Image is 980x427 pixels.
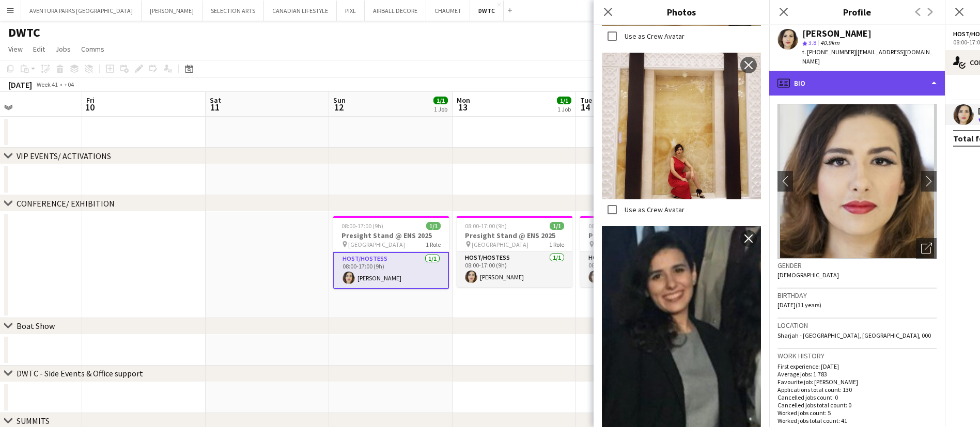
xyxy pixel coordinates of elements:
button: SELECTION ARTS [203,1,264,21]
h3: Profile [769,5,945,19]
div: 1 Job [434,105,447,113]
span: 1/1 [550,222,564,230]
span: Sat [210,96,221,105]
span: t. [PHONE_NUMBER] [802,48,856,56]
a: Jobs [51,42,75,56]
img: Crew avatar or photo [777,104,937,259]
h3: Presight Stand @ ENS 2025 [580,231,696,240]
a: Edit [29,42,49,56]
app-job-card: 08:00-17:00 (9h)1/1Presight Stand @ ENS 2025 [GEOGRAPHIC_DATA]1 RoleHost/Hostess1/108:00-17:00 (9... [580,216,696,287]
p: First experience: [DATE] [777,362,937,370]
span: 08:00-17:00 (9h) [588,222,630,230]
h3: Work history [777,351,937,360]
span: [DEMOGRAPHIC_DATA] [777,271,839,279]
div: SUMMITS [17,416,50,426]
app-job-card: 08:00-17:00 (9h)1/1Presight Stand @ ENS 2025 [GEOGRAPHIC_DATA]1 RoleHost/Hostess1/108:00-17:00 (9... [457,216,572,287]
div: +04 [64,81,74,88]
span: 10 [85,101,95,113]
button: AIRBALL DECORE [365,1,426,21]
div: Open photos pop-in [916,238,937,259]
span: Sun [333,96,346,105]
span: 11 [208,101,221,113]
button: [PERSON_NAME] [142,1,203,21]
div: 1 Job [557,105,571,113]
span: Tue [580,96,592,105]
label: Use as Crew Avatar [623,205,685,214]
span: 08:00-17:00 (9h) [465,222,507,230]
h3: Photos [594,5,769,19]
span: Jobs [55,44,71,54]
span: Mon [457,96,470,105]
span: 1 Role [549,241,564,248]
span: View [8,44,23,54]
span: 1/1 [557,97,571,104]
button: PIXL [337,1,365,21]
span: Week 41 [34,81,60,88]
span: | [EMAIL_ADDRESS][DOMAIN_NAME] [802,48,933,65]
div: [PERSON_NAME] [802,29,872,38]
h3: Presight Stand @ ENS 2025 [333,231,449,240]
span: 13 [455,101,470,113]
span: Edit [33,44,45,54]
button: CHAUMET [426,1,470,21]
button: AVENTURA PARKS [GEOGRAPHIC_DATA] [21,1,142,21]
div: VIP EVENTS/ ACTIVATIONS [17,151,111,161]
h3: Presight Stand @ ENS 2025 [457,231,572,240]
div: [DATE] [8,80,32,90]
span: Sharjah - [GEOGRAPHIC_DATA], [GEOGRAPHIC_DATA], 000 [777,331,931,339]
label: Use as Crew Avatar [623,31,685,41]
h3: Gender [777,261,937,270]
app-card-role: Host/Hostess1/108:00-17:00 (9h)[PERSON_NAME] [580,252,696,287]
p: Cancelled jobs count: 0 [777,393,937,401]
h3: Location [777,321,937,330]
a: Comms [77,42,108,56]
p: Favourite job: [PERSON_NAME] [777,378,937,386]
p: Worked jobs count: 5 [777,409,937,417]
p: Worked jobs total count: 41 [777,417,937,424]
span: [GEOGRAPHIC_DATA] [348,241,405,248]
span: 1/1 [433,97,448,104]
span: 14 [579,101,592,113]
a: View [4,42,27,56]
div: Boat Show [17,321,55,331]
span: 3.8 [808,39,816,46]
span: Comms [81,44,104,54]
span: Fri [86,96,95,105]
app-card-role: Host/Hostess1/108:00-17:00 (9h)[PERSON_NAME] [457,252,572,287]
span: 40.9km [818,39,842,46]
span: 08:00-17:00 (9h) [341,222,383,230]
p: Applications total count: 130 [777,386,937,393]
span: 12 [332,101,346,113]
span: 1 Role [426,241,441,248]
div: CONFERENCE/ EXHIBITION [17,198,115,209]
button: DWTC [470,1,504,21]
app-job-card: 08:00-17:00 (9h)1/1Presight Stand @ ENS 2025 [GEOGRAPHIC_DATA]1 RoleHost/Hostess1/108:00-17:00 (9... [333,216,449,289]
div: DWTC - Side Events & Office support [17,368,143,378]
p: Average jobs: 1.783 [777,370,937,378]
img: Crew photo 666380 [602,53,761,199]
h3: Birthday [777,291,937,300]
span: [GEOGRAPHIC_DATA] [472,241,528,248]
app-card-role: Host/Hostess1/108:00-17:00 (9h)[PERSON_NAME] [333,252,449,289]
span: [DATE] (31 years) [777,301,821,309]
button: CANADIAN LIFESTYLE [264,1,337,21]
span: 1/1 [426,222,441,230]
h1: DWTC [8,25,40,40]
p: Cancelled jobs total count: 0 [777,401,937,409]
div: Bio [769,71,945,96]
